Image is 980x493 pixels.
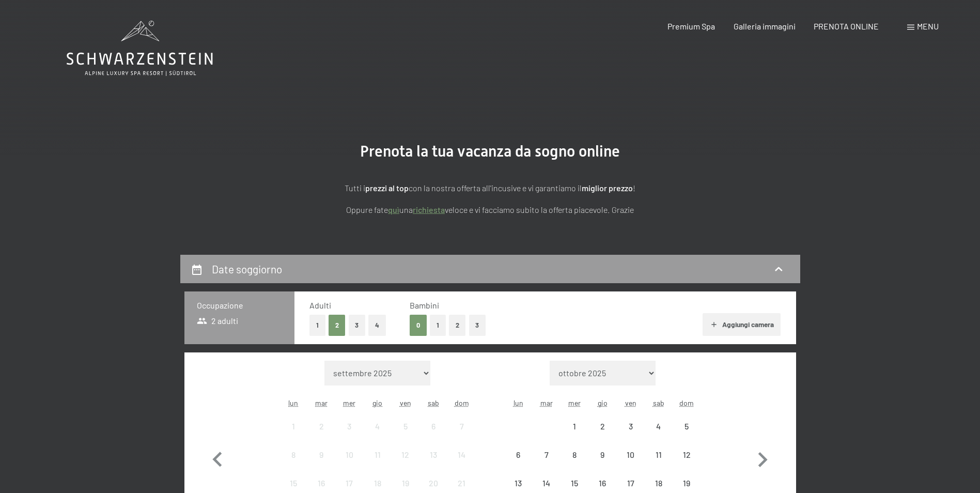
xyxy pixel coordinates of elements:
button: 1 [430,315,446,336]
div: 5 [393,422,418,448]
span: Prenota la tua vacanza da sogno online [360,142,620,160]
div: 10 [617,451,643,476]
div: Wed Oct 08 2025 [561,441,588,469]
div: arrivo/check-in non effettuabile [588,441,616,469]
div: Tue Sep 02 2025 [307,412,335,440]
div: Sun Sep 07 2025 [447,412,475,440]
div: Fri Sep 05 2025 [392,412,419,440]
div: arrivo/check-in non effettuabile [616,441,644,469]
strong: miglior prezzo [582,183,633,193]
span: Adulti [309,300,331,310]
p: Tutti i con la nostra offerta all'incusive e vi garantiamo il ! [232,181,749,195]
abbr: lunedì [288,398,298,407]
div: arrivo/check-in non effettuabile [561,412,588,440]
div: 8 [562,451,587,476]
abbr: mercoledì [343,398,355,407]
div: Sat Oct 04 2025 [645,412,673,440]
div: Tue Oct 07 2025 [533,441,561,469]
abbr: lunedì [514,398,523,407]
div: arrivo/check-in non effettuabile [673,412,701,440]
span: Menu [917,21,939,31]
abbr: domenica [455,398,469,407]
div: arrivo/check-in non effettuabile [419,412,447,440]
div: 5 [674,422,699,448]
div: arrivo/check-in non effettuabile [392,412,419,440]
abbr: martedì [315,398,328,407]
div: Sat Sep 06 2025 [419,412,447,440]
abbr: venerdì [625,398,636,407]
div: Thu Oct 09 2025 [588,441,616,469]
button: 3 [469,315,486,336]
button: 1 [309,315,325,336]
div: 10 [336,451,362,476]
button: 3 [349,315,366,336]
div: Fri Oct 10 2025 [616,441,644,469]
div: 8 [281,451,306,476]
div: Sun Oct 05 2025 [673,412,701,440]
div: Wed Oct 01 2025 [561,412,588,440]
div: Thu Oct 02 2025 [588,412,616,440]
abbr: martedì [540,398,553,407]
div: 6 [421,422,446,448]
div: Fri Sep 12 2025 [392,441,419,469]
div: Wed Sep 03 2025 [335,412,363,440]
div: 3 [617,422,643,448]
h3: Occupazione [197,300,282,311]
div: Sun Sep 14 2025 [447,441,475,469]
div: arrivo/check-in non effettuabile [645,441,673,469]
div: 13 [421,451,446,476]
button: 0 [410,315,427,336]
div: Sat Sep 13 2025 [419,441,447,469]
div: 1 [562,422,587,448]
div: 1 [281,422,306,448]
div: Mon Sep 08 2025 [279,441,307,469]
a: PRENOTA ONLINE [814,21,879,31]
div: arrivo/check-in non effettuabile [364,441,392,469]
div: Mon Oct 06 2025 [504,441,532,469]
div: arrivo/check-in non effettuabile [364,412,392,440]
abbr: domenica [679,398,694,407]
div: 9 [589,451,615,476]
button: 4 [368,315,386,336]
div: arrivo/check-in non effettuabile [533,441,561,469]
div: arrivo/check-in non effettuabile [616,412,644,440]
span: 2 adulti [197,315,239,327]
a: Galleria immagini [734,21,796,31]
div: 2 [308,422,334,448]
div: 12 [393,451,418,476]
div: 7 [534,451,559,476]
div: 3 [336,422,362,448]
div: Thu Sep 11 2025 [364,441,392,469]
div: Tue Sep 09 2025 [307,441,335,469]
div: arrivo/check-in non effettuabile [588,412,616,440]
div: 4 [365,422,391,448]
div: Wed Sep 10 2025 [335,441,363,469]
button: 2 [449,315,466,336]
abbr: sabato [653,398,664,407]
a: Premium Spa [667,21,715,31]
div: Sat Oct 11 2025 [645,441,673,469]
div: 14 [448,451,474,476]
div: arrivo/check-in non effettuabile [307,412,335,440]
button: 2 [329,315,346,336]
div: arrivo/check-in non effettuabile [645,412,673,440]
div: Mon Sep 01 2025 [279,412,307,440]
div: arrivo/check-in non effettuabile [504,441,532,469]
div: Sun Oct 12 2025 [673,441,701,469]
div: arrivo/check-in non effettuabile [419,441,447,469]
strong: prezzi al top [365,183,409,193]
div: arrivo/check-in non effettuabile [447,441,475,469]
a: quì [388,205,399,214]
abbr: mercoledì [568,398,581,407]
div: arrivo/check-in non effettuabile [561,441,588,469]
abbr: giovedì [598,398,608,407]
button: Aggiungi camera [703,313,781,336]
div: 4 [646,422,672,448]
div: arrivo/check-in non effettuabile [335,412,363,440]
div: 12 [674,451,699,476]
div: arrivo/check-in non effettuabile [392,441,419,469]
div: arrivo/check-in non effettuabile [307,441,335,469]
